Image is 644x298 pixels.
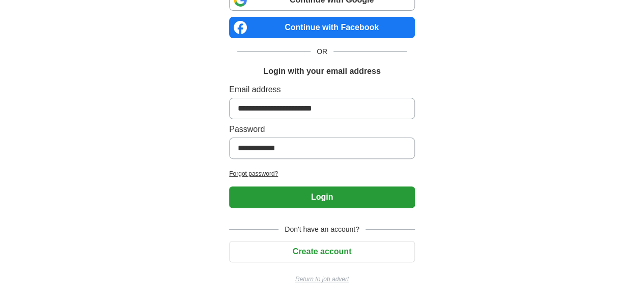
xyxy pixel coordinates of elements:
[229,17,415,38] a: Continue with Facebook
[229,84,415,96] label: Email address
[229,123,415,136] label: Password
[229,247,415,256] a: Create account
[311,46,333,57] span: OR
[229,169,415,178] a: Forgot password?
[278,224,366,235] span: Don't have an account?
[229,186,415,208] button: Login
[229,241,415,262] button: Create account
[263,65,380,77] h1: Login with your email address
[229,275,415,284] a: Return to job advert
